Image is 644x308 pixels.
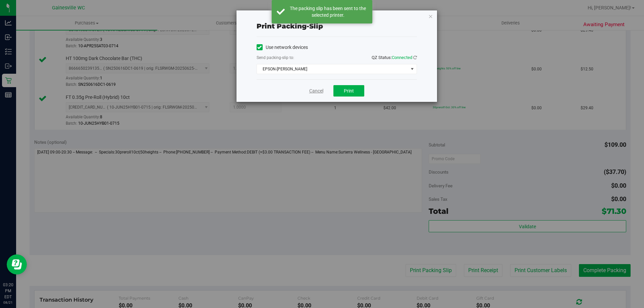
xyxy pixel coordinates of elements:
[257,22,323,30] span: Print packing-slip
[257,44,308,51] label: Use network devices
[7,254,27,274] iframe: Resource center
[333,85,364,97] button: Print
[392,55,412,60] span: Connected
[257,64,408,74] span: EPSON-[PERSON_NAME]
[288,5,367,18] div: The packing slip has been sent to the selected printer.
[408,64,416,74] span: select
[257,55,294,61] label: Send packing-slip to:
[344,88,354,94] span: Print
[309,87,323,95] a: Cancel
[372,55,417,60] span: QZ Status:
